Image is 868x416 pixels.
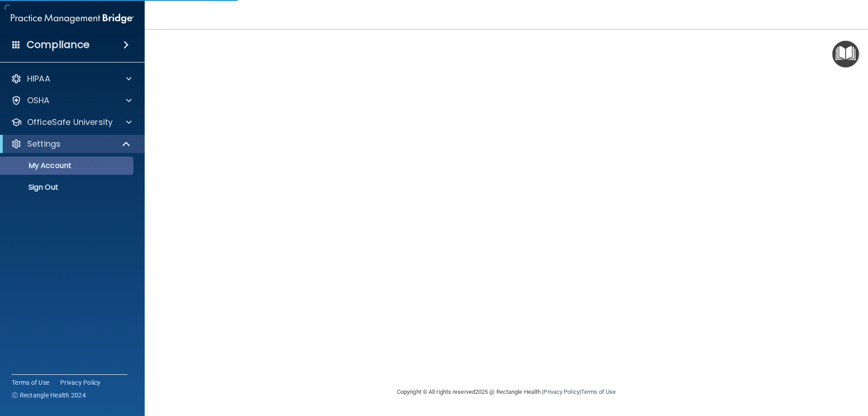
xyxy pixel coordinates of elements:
a: Privacy Policy [543,388,579,395]
a: Settings [11,139,131,149]
p: My Account [6,161,129,170]
p: Sign Out [6,183,129,192]
p: OfficeSafe University [27,117,113,128]
h4: Compliance [27,38,90,51]
a: OSHA [11,95,132,106]
a: HIPAA [11,73,132,84]
a: Terms of Use [12,378,49,387]
a: Terms of Use [581,388,616,395]
p: HIPAA [27,73,50,84]
p: Settings [27,139,61,149]
span: Ⓒ Rectangle Health 2024 [12,391,86,400]
a: Privacy Policy [60,378,101,387]
div: Copyright © All rights reserved 2025 @ Rectangle Health | | [341,378,671,406]
p: OSHA [27,95,50,106]
button: Open Resource Center [832,41,859,67]
img: PMB logo [11,10,134,28]
a: OfficeSafe University [11,117,132,128]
